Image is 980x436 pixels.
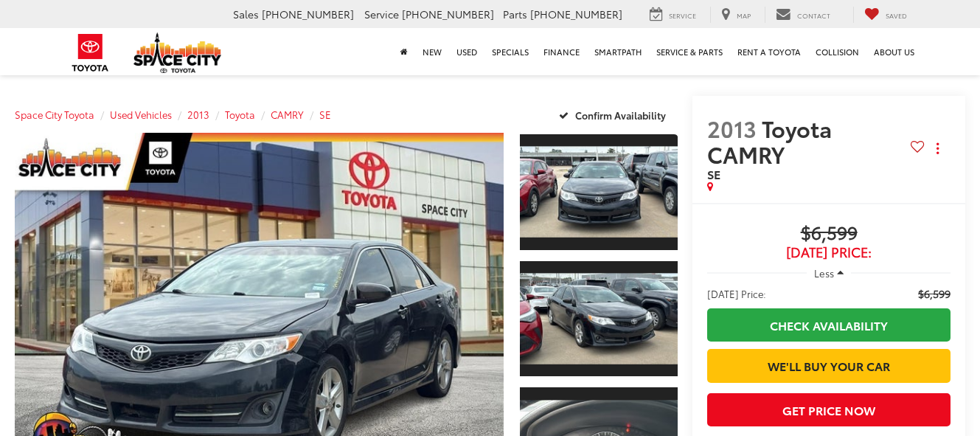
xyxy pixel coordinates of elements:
[853,7,918,23] a: My Saved Vehicles
[814,266,834,280] span: Less
[707,165,720,182] span: SE
[707,112,757,144] span: 2013
[707,286,766,301] span: [DATE] Price:
[730,28,808,75] a: Rent a Toyota
[393,28,415,75] a: Home
[520,133,678,252] a: Expand Photo 1
[707,112,832,170] span: Toyota CAMRY
[886,10,907,20] span: Saved
[649,28,730,75] a: Service & Parts
[187,108,209,121] a: 2013
[402,7,494,21] span: [PHONE_NUMBER]
[707,245,951,260] span: [DATE] Price:
[797,10,830,20] span: Contact
[262,7,354,21] span: [PHONE_NUMBER]
[133,32,222,73] img: Space City Toyota
[707,349,951,382] a: We'll Buy Your Car
[484,28,536,75] a: Specials
[866,28,922,75] a: About Us
[918,286,951,301] span: $6,599
[520,260,678,378] a: Expand Photo 2
[415,28,449,75] a: New
[587,28,649,75] a: SmartPath
[936,142,939,154] span: dropdown dots
[225,108,255,121] a: Toyota
[530,7,622,21] span: [PHONE_NUMBER]
[669,10,696,20] span: Service
[319,108,331,121] a: SE
[707,393,951,426] button: Get Price Now
[925,136,951,162] button: Actions
[765,7,841,23] a: Contact
[639,7,707,23] a: Service
[364,7,399,21] span: Service
[63,29,118,77] img: Toyota
[536,28,587,75] a: Finance
[233,7,259,21] span: Sales
[710,7,762,23] a: Map
[518,147,680,238] img: 2013 Toyota CAMRY SE
[449,28,484,75] a: Used
[808,28,866,75] a: Collision
[737,10,751,20] span: Map
[15,108,94,121] a: Space City Toyota
[575,108,666,122] span: Confirm Availability
[518,273,680,364] img: 2013 Toyota CAMRY SE
[807,260,851,286] button: Less
[707,223,951,245] span: $6,599
[110,108,172,121] a: Used Vehicles
[707,308,951,342] a: Check Availability
[271,108,304,121] a: CAMRY
[551,102,678,128] button: Confirm Availability
[503,7,527,21] span: Parts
